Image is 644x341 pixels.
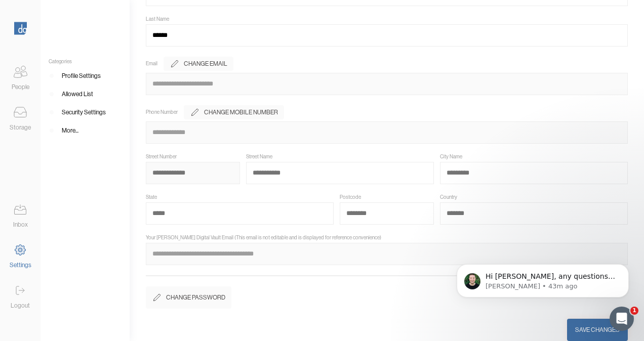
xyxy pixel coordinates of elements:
a: Security Settings [41,103,130,121]
button: Change Mobile Number [184,105,284,119]
a: More... [41,121,130,140]
iframe: Intercom notifications message [441,243,644,314]
div: Security Settings [62,107,106,117]
div: People [12,82,29,92]
div: Logout [11,301,30,311]
button: Change Password [146,286,231,309]
div: Country [440,194,457,200]
div: Your [PERSON_NAME] Digital Vault Email (This email is not editable and is displayed for reference... [146,235,381,241]
iframe: Intercom live chat [610,307,634,331]
div: Phone Number [146,109,178,115]
div: Settings [10,260,31,270]
div: Inbox [13,220,28,230]
div: City Name [440,154,462,160]
div: Storage [10,122,31,133]
div: Categories [41,59,130,65]
a: Profile Settings [41,67,130,85]
button: Save Changes [567,319,628,341]
div: More... [62,125,78,136]
div: State [146,194,157,200]
div: Change Mobile Number [204,107,278,117]
div: Profile Settings [62,71,101,81]
div: Postcode [340,194,361,200]
div: Allowed List [62,89,93,99]
div: Last Name [146,16,169,22]
span: 1 [630,307,638,315]
div: Change Password [166,292,225,303]
div: Email [146,61,157,67]
div: Save Changes [575,325,620,335]
button: Change Email [164,57,233,71]
div: Street Number [146,154,177,160]
a: Allowed List [41,85,130,103]
div: Change Email [184,59,227,69]
div: Street Name [246,154,272,160]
